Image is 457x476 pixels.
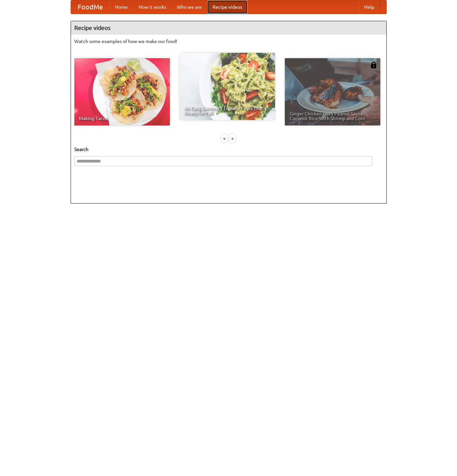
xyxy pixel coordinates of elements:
p: Watch some examples of how we make our food! [74,38,383,45]
span: Making Tacos [79,116,165,121]
a: Who we are [172,0,207,14]
a: Recipe videos [207,0,247,14]
a: How it works [133,0,172,14]
div: » [229,134,235,143]
h4: Recipe videos [71,21,386,35]
a: FoodMe [71,0,110,14]
a: An Easy, Summery Tomato Pasta That's Ready for Fall [180,53,275,120]
a: Home [110,0,133,14]
h5: Search [74,146,383,153]
a: Help [359,0,380,14]
span: An Easy, Summery Tomato Pasta That's Ready for Fall [184,106,270,115]
img: 483408.png [370,62,377,68]
a: Making Tacos [74,58,170,125]
div: « [222,134,228,143]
